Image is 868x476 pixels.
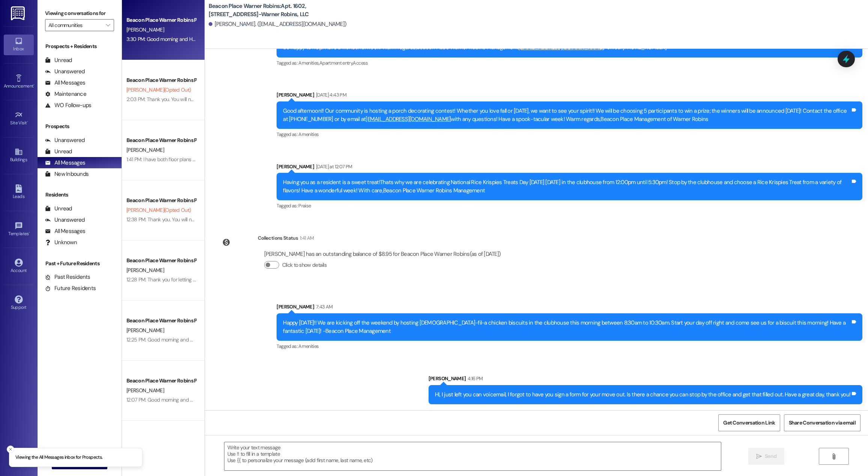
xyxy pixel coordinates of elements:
span: Send [765,452,776,460]
span: [PERSON_NAME] [126,147,164,153]
a: [EMAIL_ADDRESS][DOMAIN_NAME] [366,115,451,123]
span: Amenities [298,131,319,138]
span: [PERSON_NAME] [126,267,164,274]
div: 2:03 PM: Thank you. You will no longer receive texts from this thread. Please reply with 'UNSTOP'... [126,96,482,103]
div: Beacon Place Warner Robins Prospect [126,136,196,144]
div: Residents [38,191,122,199]
a: Buildings [4,145,34,166]
div: [PERSON_NAME] [429,375,862,385]
div: Tagged as: [277,129,862,140]
div: Beacon Place Warner Robins Prospect [126,377,196,385]
div: 12:28 PM: Thank you for letting me know. [126,276,214,283]
span: [PERSON_NAME] (Opted Out) [126,86,191,93]
div: Good afternoon!! Our community is hosting a porch decorating contest! Whether you love fall or [D... [283,107,850,123]
div: [PERSON_NAME] [277,91,862,101]
span: • [29,230,30,235]
button: Get Conversation Link [718,414,780,431]
div: HI, I just left you can voicemail, I forgot to have you sign a form for your move out. Is there a... [435,391,850,399]
a: Account [4,256,34,277]
span: [PERSON_NAME] [126,26,164,33]
img: ResiDesk Logo [11,6,26,20]
div: Past + Future Residents [38,260,122,267]
span: [PERSON_NAME] [126,387,164,394]
div: Prospects [38,122,122,130]
b: Beacon Place Warner Robins: Apt. 1602, [STREET_ADDRESS]-Warner Robins, LLC [209,2,359,18]
label: Click to show details [282,261,326,269]
div: [PERSON_NAME] [277,163,862,173]
div: Tagged as: [277,57,862,68]
div: 12:38 PM: Thank you. You will no longer receive texts from this thread. Please reply with 'UNSTOP... [126,216,483,223]
div: Maintenance [45,90,86,98]
div: Unanswered [45,68,85,76]
label: Viewing conversations for [45,8,114,19]
a: Support [4,293,34,313]
span: Apartment entry , [319,60,353,66]
span: Praise [298,202,311,209]
div: 1:41 PM: I have both floor plans available now. We are offering a special of a waived community f... [126,156,693,163]
button: Share Conversation via email [784,414,860,431]
div: All Messages [45,159,85,167]
div: [PERSON_NAME] has an outstanding balance of $8.95 for Beacon Place Warner Robins (as of [DATE]) [264,250,501,258]
div: Past Residents [45,273,90,281]
span: • [27,119,28,124]
div: Unread [45,148,72,156]
span: Access [353,60,368,66]
div: WO Follow-ups [45,101,91,109]
i:  [106,22,110,28]
button: Send [748,448,785,465]
i:  [831,453,836,459]
span: Share Conversation via email [789,419,856,427]
div: Future Residents [45,284,96,292]
div: Beacon Place Warner Robins Prospect [126,76,196,84]
div: Beacon Place Warner Robins Prospect [126,196,196,204]
div: Unknown [45,239,77,246]
input: All communities [48,19,102,31]
div: Unanswered [45,216,85,224]
div: Beacon Place Warner Robins Prospect [126,257,196,264]
button: Close toast [7,446,14,453]
div: Unread [45,205,72,213]
div: 7:43 AM [314,303,332,311]
div: 4:16 PM [466,375,483,382]
div: New Inbounds [45,170,89,178]
a: Templates • [4,219,34,240]
span: Amenities , [298,60,319,66]
div: [PERSON_NAME]. ([EMAIL_ADDRESS][DOMAIN_NAME]) [209,20,347,28]
div: [DATE] 4:43 PM [314,91,346,99]
span: Get Conversation Link [723,419,775,427]
a: Site Visit • [4,109,34,129]
span: Amenities [298,343,319,349]
div: Having you as a resident is a sweet treat!Thats why we are celebrating National Rice Krispies Tre... [283,178,850,195]
div: [PERSON_NAME] [277,303,862,313]
span: [PERSON_NAME] [126,327,164,334]
span: • [33,82,35,88]
div: Prospects + Residents [38,42,122,50]
div: Collections Status [258,234,298,242]
div: Unanswered [45,136,85,144]
a: Leads [4,182,34,202]
div: Happy [DATE]!! We are kicking off the weekend by hosting [DEMOGRAPHIC_DATA]-fil-a chicken biscuit... [283,319,850,335]
p: Viewing the All Messages inbox for Prospects. [15,454,102,461]
div: Beacon Place Warner Robins Prospect [126,317,196,325]
a: Inbox [4,35,34,55]
div: All Messages [45,79,85,87]
div: Tagged as: [277,341,862,352]
span: [PERSON_NAME] (Opted Out) [126,207,191,213]
div: Beacon Place Warner Robins Prospect [126,16,196,24]
div: Unread [45,56,72,64]
div: Tagged as: [277,200,862,211]
div: All Messages [45,227,85,235]
div: 1:41 AM [298,234,314,242]
div: [DATE] at 12:07 PM [314,163,352,171]
i:  [756,453,762,459]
